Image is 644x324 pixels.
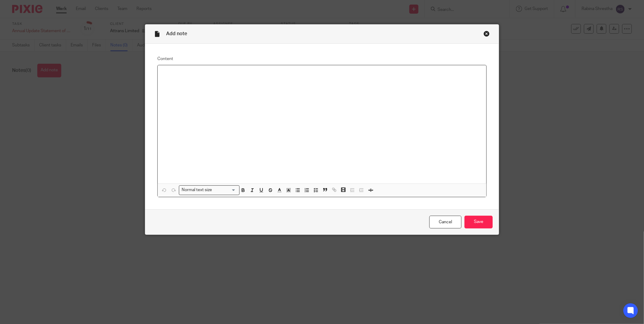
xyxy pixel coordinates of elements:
a: Cancel [429,216,461,229]
input: Search for option [214,187,236,193]
input: Save [465,216,493,229]
div: Search for option [179,185,240,195]
span: Normal text size [180,187,213,193]
div: Close this dialog window [484,31,490,37]
span: Add note [166,31,187,36]
label: Content [157,56,487,62]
